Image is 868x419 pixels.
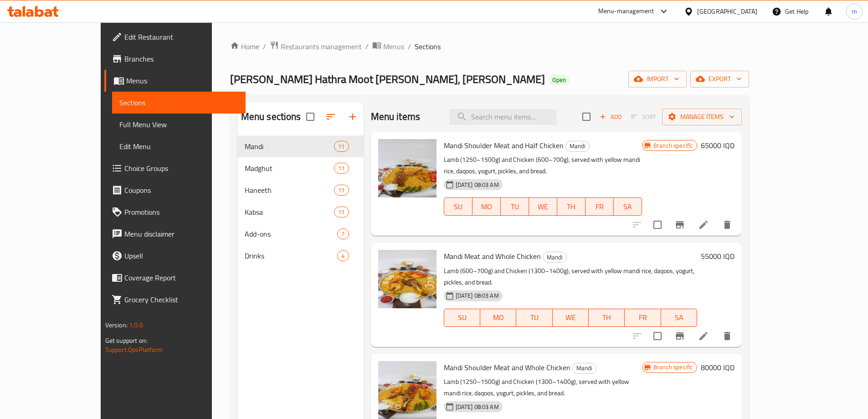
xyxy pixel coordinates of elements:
[669,214,691,236] button: Branch-specific-item
[444,265,698,288] p: Lamb (600–700g) and Chicken (1300–1400g), served with yellow mandi rice, daqoos, yogurt, pickles,...
[650,141,697,150] span: Branch specific
[237,223,364,245] div: Add-ons7
[281,41,362,52] span: Restaurants management
[598,6,654,17] div: Menu-management
[124,53,238,64] span: Branches
[589,309,625,327] button: TH
[334,164,348,173] span: 11
[533,200,554,213] span: WE
[124,294,238,305] span: Grocery Checklist
[501,197,529,216] button: TU
[334,163,349,174] div: items
[449,109,557,125] input: search
[452,291,503,300] span: [DATE] 08:03 AM
[112,114,246,135] a: Full Menu View
[105,319,128,331] span: Version:
[444,376,642,399] p: Lamb (1250–1500g) and Chicken (1300–1400g), served with yellow mandi rice, daqoos, yogurt, pickle...
[245,141,334,152] span: Mandi
[104,48,246,70] a: Branches
[119,119,238,130] span: Full Menu View
[245,185,334,196] span: Haneeth
[334,208,348,217] span: 11
[129,319,143,331] span: 1.0.0
[636,73,679,85] span: import
[444,154,642,177] p: Lamb (1250–1500g) and Chicken (600–700g), served with yellow mandi rice, daqoos, yogurt, pickles,...
[245,163,334,174] div: Madghut
[452,181,503,189] span: [DATE] 08:03 AM
[549,76,570,84] span: Open
[549,75,570,86] div: Open
[104,179,246,201] a: Coupons
[124,250,238,261] span: Upsell
[444,139,564,152] span: Mandi Shoulder Meat and Half Chicken
[628,311,657,324] span: FR
[572,363,596,374] div: Mandi
[614,197,642,216] button: SA
[444,249,541,263] span: Mandi Meat and Whole Chicken
[124,185,238,196] span: Coupons
[105,344,163,356] a: Support.OpsPlatform
[334,141,349,152] div: items
[516,309,552,327] button: TU
[365,41,369,52] li: /
[650,363,697,372] span: Branch specific
[334,186,348,195] span: 11
[698,73,742,85] span: export
[301,107,320,126] span: Select all sections
[112,135,246,157] a: Edit Menu
[448,200,469,213] span: SU
[237,245,364,267] div: Drinks4
[104,289,246,310] a: Grocery Checklist
[104,245,246,267] a: Upsell
[577,107,596,126] span: Select section
[245,250,338,261] span: Drinks
[415,41,441,52] span: Sections
[124,163,238,174] span: Choice Groups
[529,197,557,216] button: WE
[372,41,404,52] a: Menus
[334,185,349,196] div: items
[543,252,567,263] div: Mandi
[338,252,348,260] span: 4
[245,207,334,217] span: Kabsa
[484,311,513,324] span: MO
[408,41,411,52] li: /
[480,309,516,327] button: MO
[852,6,857,16] span: m
[698,331,709,341] a: Edit menu item
[119,97,238,108] span: Sections
[697,6,757,16] div: [GEOGRAPHIC_DATA]
[342,106,364,128] button: Add section
[383,41,404,52] span: Menus
[237,179,364,201] div: Haneeth11
[665,311,693,324] span: SA
[557,197,586,216] button: TH
[561,200,582,213] span: TH
[444,361,570,374] span: Mandi Shoulder Meat and Whole Chicken
[476,200,497,213] span: MO
[553,309,589,327] button: WE
[371,110,421,124] h2: Menu items
[648,215,667,234] span: Select to update
[126,75,238,86] span: Menus
[452,403,503,411] span: [DATE] 08:03 AM
[556,311,585,324] span: WE
[119,141,238,152] span: Edit Menu
[716,325,738,347] button: delete
[245,228,338,239] span: Add-ons
[444,197,473,216] button: SU
[520,311,549,324] span: TU
[320,106,342,128] span: Sort sections
[104,201,246,223] a: Promotions
[334,207,349,217] div: items
[104,70,246,92] a: Menus
[237,132,364,270] nav: Menu sections
[124,228,238,239] span: Menu disclaimer
[230,69,545,89] span: [PERSON_NAME] Hathra Moot [PERSON_NAME], [PERSON_NAME]
[124,207,238,217] span: Promotions
[230,41,750,52] nav: breadcrumb
[378,250,437,308] img: Mandi Meat and Whole Chicken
